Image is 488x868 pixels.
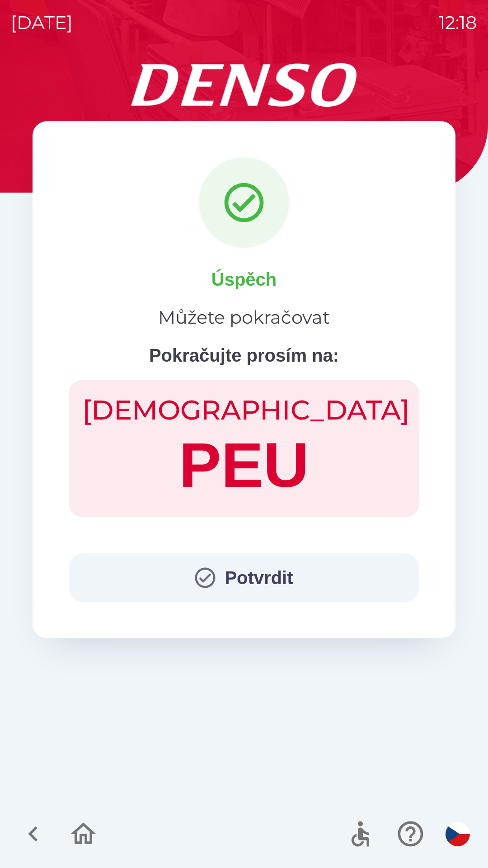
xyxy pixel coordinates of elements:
p: 12:18 [439,9,477,36]
h1: PEU [82,427,406,504]
button: Potvrdit [69,553,419,602]
p: Pokračujte prosím na: [149,342,339,369]
img: Logo [33,63,455,107]
img: cs flag [446,822,470,846]
p: Úspěch [211,266,277,293]
p: Můžete pokračovat [158,304,330,331]
h2: [DEMOGRAPHIC_DATA] [82,393,406,427]
p: [DATE] [11,9,73,36]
